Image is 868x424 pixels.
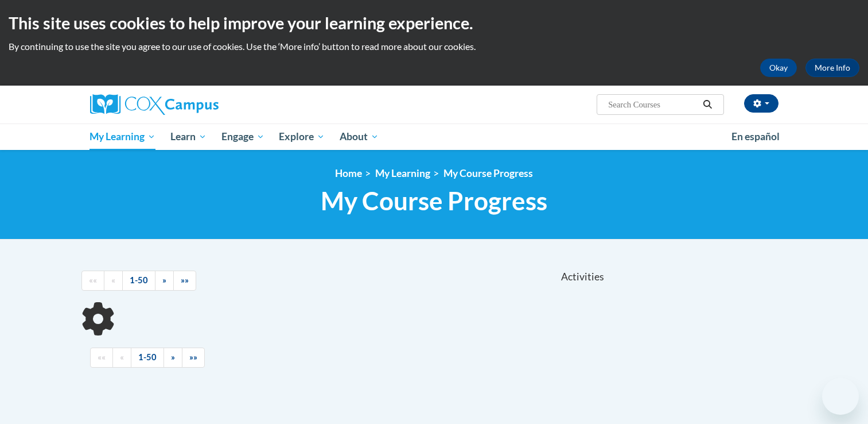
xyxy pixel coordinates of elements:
span: Learn [170,130,207,144]
span: Explore [279,130,325,144]
a: Begining [81,271,104,291]
button: Okay [760,59,797,77]
span: » [171,352,175,362]
a: End [173,271,196,291]
a: My Learning [83,124,164,150]
span: «« [98,352,106,362]
span: En español [731,130,780,142]
a: Explore [271,124,332,150]
span: « [111,275,115,285]
a: About [332,124,386,150]
span: Engage [221,130,264,144]
span: My Course Progress [321,186,547,216]
a: Next [155,271,174,291]
button: Account Settings [744,94,779,113]
span: Activities [561,271,604,283]
span: About [340,130,379,144]
a: En español [724,125,787,149]
a: More Info [805,59,859,77]
input: Search Courses [607,98,699,111]
span: «« [89,275,97,285]
a: 1-50 [122,271,155,291]
span: My Learning [89,130,155,144]
h2: This site uses cookies to help improve your learning experience. [9,11,859,34]
a: End [182,348,205,368]
div: Main menu [73,124,796,150]
a: Next [164,348,182,368]
a: My Course Progress [443,167,533,179]
span: »» [181,275,189,285]
a: Engage [214,124,272,150]
a: Begining [90,348,113,368]
span: « [120,352,124,362]
a: Previous [112,348,131,368]
span: » [162,275,166,285]
a: Home [335,167,362,179]
p: By continuing to use the site you agree to our use of cookies. Use the ‘More info’ button to read... [9,40,859,53]
iframe: Button to launch messaging window [822,378,859,415]
span: »» [189,352,197,362]
img: Cox Campus [90,94,219,115]
button: Search [699,98,716,111]
a: 1-50 [131,348,164,368]
a: Learn [163,124,214,150]
a: Cox Campus [90,94,308,115]
a: Previous [104,271,123,291]
a: My Learning [375,167,430,179]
